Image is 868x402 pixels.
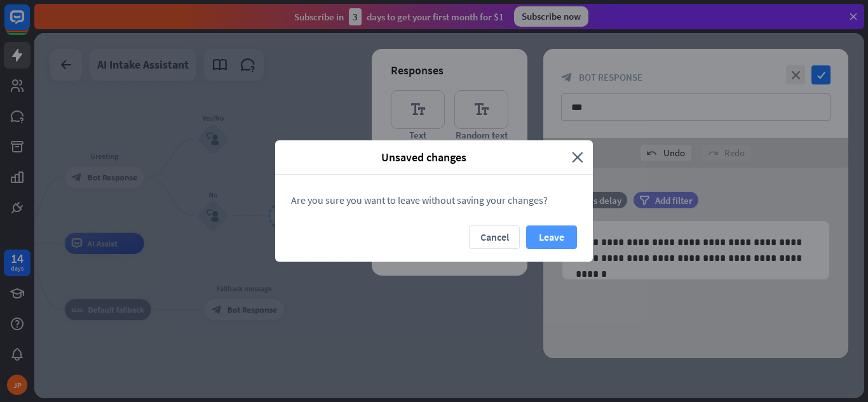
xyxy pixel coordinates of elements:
[10,5,48,43] button: Open LiveChat chat widget
[291,194,548,206] span: Are you sure you want to leave without saving your changes?
[526,225,577,249] button: Leave
[469,225,520,249] button: Cancel
[285,150,562,164] span: Unsaved changes
[572,150,583,164] i: close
